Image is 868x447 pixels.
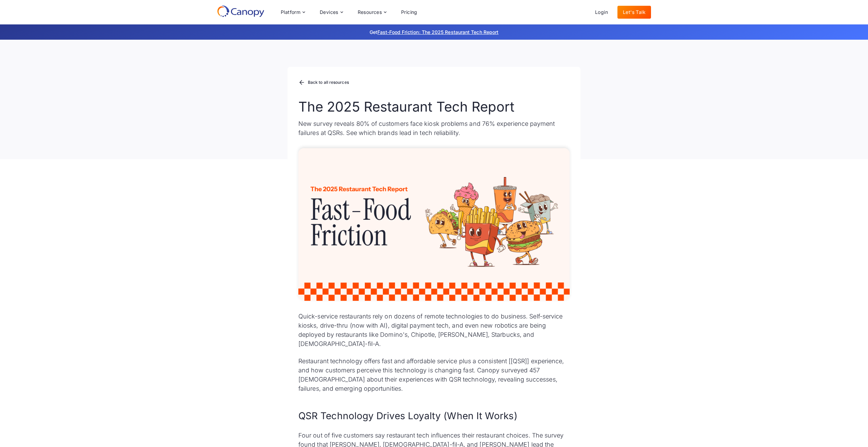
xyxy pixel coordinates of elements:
div: Devices [320,10,338,15]
div: Resources [358,10,382,15]
a: Fast-Food Friction: The 2025 Restaurant Tech Report [377,29,498,35]
div: Devices [314,5,348,19]
h1: The 2025 Restaurant Tech Report [298,99,570,115]
div: Back to all resources [308,80,349,84]
p: Quick-service restaurants rely on dozens of remote technologies to do business. Self-service kios... [298,312,570,348]
a: Login [590,6,613,19]
a: Pricing [396,6,423,19]
a: Let's Talk [617,6,651,19]
div: Resources [352,5,392,19]
p: Get [268,28,600,36]
p: New survey reveals 80% of customers face kiosk problems and 76% experience payment failures at QS... [298,119,570,137]
h2: QSR Technology Drives Loyalty (When It Works) [298,409,570,423]
p: Restaurant technology offers fast and affordable service plus a consistent [[QSR]] experience, an... [298,356,570,393]
div: Platform [281,10,300,15]
div: Platform [275,5,310,19]
a: Back to all resources [298,78,349,87]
